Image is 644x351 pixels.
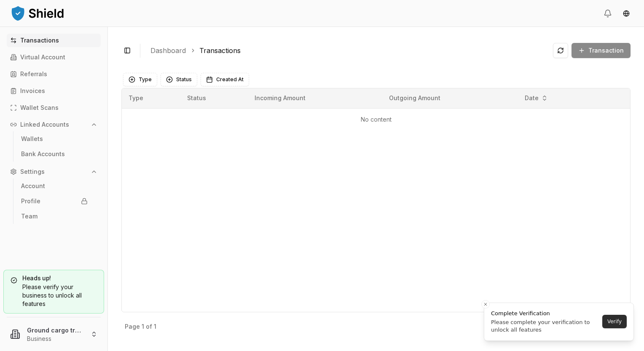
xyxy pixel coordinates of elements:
[20,122,69,128] p: Linked Accounts
[7,118,101,131] button: Linked Accounts
[27,326,84,335] p: Ground cargo transportation Inc
[216,76,244,83] span: Created At
[491,319,600,334] div: Please complete your verification to unlock all features
[11,283,97,308] div: Please verify your business to unlock all features
[20,37,59,43] p: Transactions
[18,179,91,193] a: Account
[129,115,623,124] p: No content
[142,324,144,330] p: 1
[3,321,104,348] button: Ground cargo transportation IncBusiness
[21,136,43,142] p: Wallets
[18,194,91,208] a: Profile
[150,45,546,56] nav: breadcrumb
[7,34,101,47] a: Transactions
[18,147,91,161] a: Bank Accounts
[7,101,101,114] a: Wallet Scans
[123,73,157,86] button: Type
[125,324,140,330] p: Page
[122,88,180,109] th: Type
[150,45,186,56] a: Dashboard
[7,67,101,81] a: Referrals
[21,183,45,189] p: Account
[382,88,517,109] th: Outgoing Amount
[199,45,241,56] a: Transactions
[21,198,40,204] p: Profile
[161,73,197,86] button: Status
[7,165,101,178] button: Settings
[7,51,101,64] a: Virtual Account
[18,132,91,146] a: Wallets
[18,210,91,223] a: Team
[3,270,104,314] a: Heads up!Please verify your business to unlock all features
[20,169,45,175] p: Settings
[20,71,47,77] p: Referrals
[11,275,97,281] h5: Heads up!
[248,88,382,109] th: Incoming Amount
[602,315,627,328] button: Verify
[21,151,65,157] p: Bank Accounts
[481,300,490,308] button: Close toast
[21,213,38,219] p: Team
[146,324,152,330] p: of
[10,5,65,21] img: ShieldPay Logo
[20,54,65,60] p: Virtual Account
[521,91,551,105] button: Date
[201,73,249,86] button: Created At
[20,105,59,111] p: Wallet Scans
[154,324,156,330] p: 1
[7,84,101,98] a: Invoices
[491,309,600,318] div: Complete Verification
[27,335,84,343] p: Business
[180,88,248,109] th: Status
[20,88,45,94] p: Invoices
